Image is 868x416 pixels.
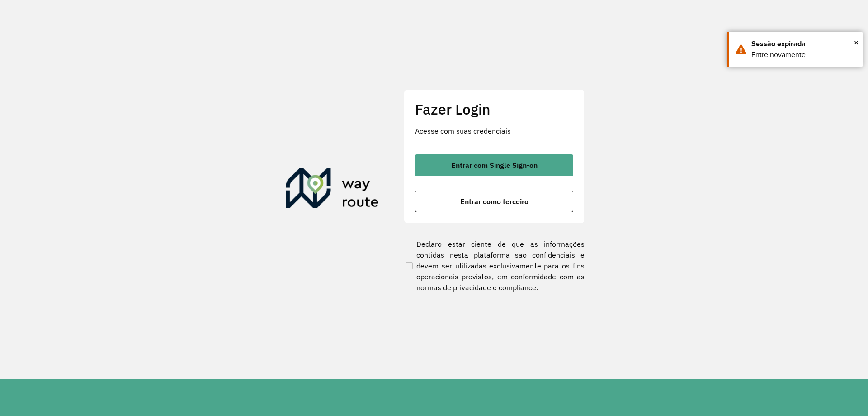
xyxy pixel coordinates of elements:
button: button [415,191,573,212]
button: Close [854,36,859,49]
span: Entrar como terceiro [460,198,528,205]
img: Roteirizador AmbevTech [286,168,379,212]
h2: Fazer Login [415,100,573,118]
div: Entre novamente [751,49,856,60]
span: × [854,36,859,49]
p: Acesse com suas credenciais [415,125,573,136]
label: Declaro estar ciente de que as informações contidas nesta plataforma são confidenciais e devem se... [404,239,585,293]
div: Sessão expirada [751,38,856,49]
button: button [415,154,573,176]
span: Entrar com Single Sign-on [451,162,538,169]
